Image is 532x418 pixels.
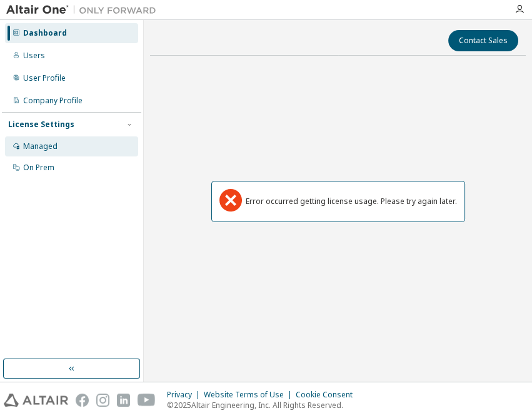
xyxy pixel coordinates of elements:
[204,390,296,400] div: Website Terms of Use
[23,163,54,173] div: On Prem
[8,120,74,130] div: License Settings
[96,394,109,407] img: instagram.svg
[6,4,163,16] img: Altair One
[296,390,360,400] div: Cookie Consent
[167,400,360,410] p: © 2025 Altair Engineering, Inc. All Rights Reserved.
[23,96,83,106] div: Company Profile
[138,394,156,407] img: youtube.svg
[23,28,67,38] div: Dashboard
[117,394,130,407] img: linkedin.svg
[23,73,66,83] div: User Profile
[4,394,68,407] img: altair_logo.svg
[76,394,89,407] img: facebook.svg
[23,141,58,151] div: Managed
[23,51,45,61] div: Users
[448,30,518,51] button: Contact Sales
[167,390,204,400] div: Privacy
[246,196,457,206] div: Error occurred getting license usage. Please try again later.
